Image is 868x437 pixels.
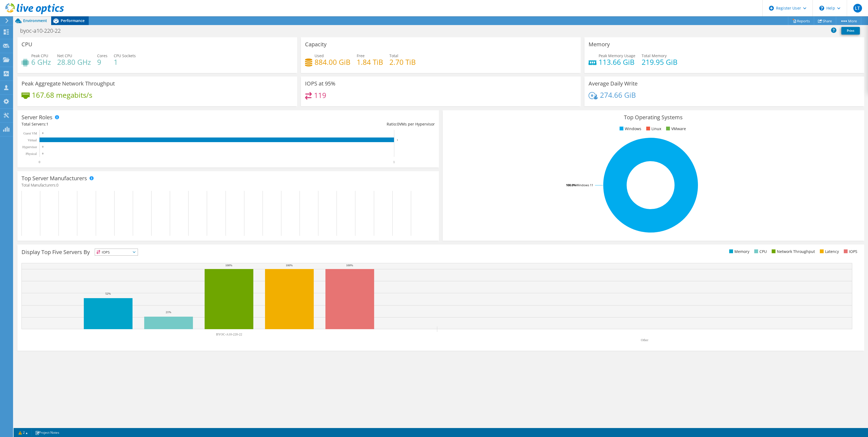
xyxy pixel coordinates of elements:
span: Peak CPU [31,53,48,58]
text: Virtual [28,138,37,142]
h3: Peak Aggregate Network Throughput [21,81,115,87]
li: CPU [753,249,767,255]
a: Print [841,27,860,35]
li: Linux [645,126,661,132]
span: Performance [61,18,85,23]
h1: byoc-a10-220-22 [18,28,69,34]
svg: \n [819,6,824,11]
a: More [836,17,861,25]
text: 100% [286,264,293,267]
h3: Top Server Manufacturers [21,175,87,181]
h3: CPU [21,41,32,47]
h4: 274.66 GiB [600,92,636,98]
li: Memory [728,249,749,255]
h4: 219.95 GiB [642,59,678,65]
h4: 28.80 GHz [57,59,91,65]
h3: Top Operating Systems [447,114,860,120]
text: Guest VM [23,132,37,135]
a: Share [814,17,836,25]
li: Latency [818,249,839,255]
h4: 1 [114,59,136,65]
text: 0 [39,160,40,164]
h4: 167.68 megabits/s [32,92,92,98]
span: Free [357,53,365,58]
h3: Capacity [305,41,327,47]
text: Physical [26,152,37,156]
h4: 2.70 TiB [389,59,416,65]
a: Project Notes [31,429,63,436]
h4: 884.00 GiB [315,59,350,65]
h4: 113.66 GiB [599,59,635,65]
h3: Average Daily Write [589,81,638,87]
span: 0 [56,182,59,188]
span: LT [853,4,862,13]
tspan: 100.0% [566,183,576,187]
div: Total Servers: [21,121,228,127]
span: Environment [23,18,47,23]
span: Net CPU [57,53,72,58]
span: Peak Memory Usage [599,53,635,58]
h3: Memory [589,41,610,47]
text: 21% [166,310,171,314]
span: CPU Sockets [114,53,136,58]
h3: IOPS at 95% [305,81,335,87]
text: Hypervisor [22,145,37,149]
text: 0 [42,145,44,148]
span: Total Memory [642,53,667,58]
text: Other [641,338,648,342]
h4: Total Manufacturers: [21,182,435,188]
text: 52% [105,292,111,295]
text: 0 [42,152,44,155]
li: IOPS [842,249,857,255]
span: Total [389,53,398,58]
div: Ratio: VMs per Hypervisor [228,121,435,127]
text: 100% [346,264,353,267]
h4: 1.84 TiB [357,59,383,65]
li: Network Throughput [770,249,815,255]
tspan: Windows 11 [576,183,593,187]
li: Windows [618,126,641,132]
text: 0 [42,132,44,135]
text: 1 [393,160,395,164]
span: 1 [46,121,48,127]
a: 2 [15,429,32,436]
li: VMware [665,126,686,132]
text: 100% [225,264,232,267]
h3: Server Roles [21,114,53,120]
text: 1 [397,139,398,141]
h4: 6 GHz [31,59,51,65]
span: IOPS [95,249,138,255]
h4: 119 [314,92,326,98]
h4: 9 [97,59,107,65]
text: BYOC-A10-220-22 [216,332,242,336]
span: 0 [397,121,399,127]
span: Cores [97,53,107,58]
a: Reports [788,17,814,25]
span: Used [315,53,324,58]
